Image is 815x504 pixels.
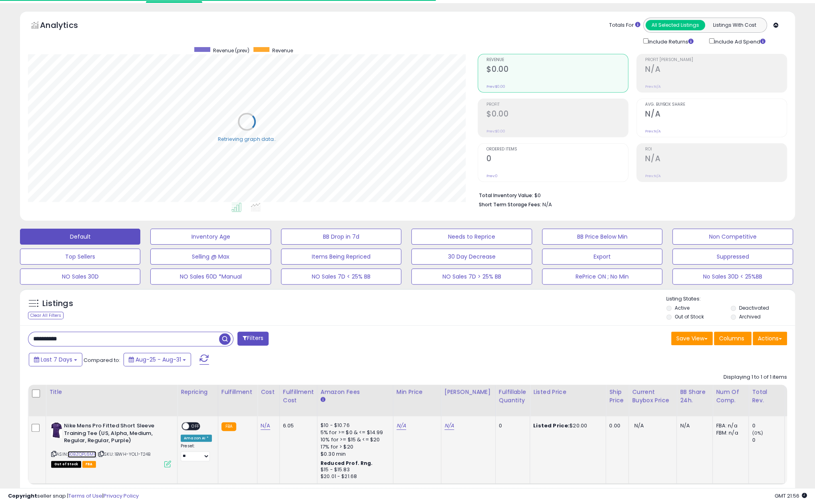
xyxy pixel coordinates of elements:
div: $15 - $15.83 [321,466,387,473]
button: Listings With Cost [705,20,764,30]
a: Privacy Policy [104,492,139,500]
li: $0 [479,190,781,200]
button: Aug-25 - Aug-31 [124,353,191,366]
a: Terms of Use [68,492,102,500]
h5: Listings [42,298,73,309]
small: FBA [221,422,236,431]
button: Filters [237,332,269,346]
small: (0%) [752,430,763,436]
button: No Sales 30D < 25%BB [672,269,793,285]
button: BB Drop in 7d [281,229,401,245]
div: 0 [752,422,784,429]
div: Ship Price [609,388,625,405]
strong: Copyright [8,492,37,500]
h2: 0 [486,154,628,165]
b: Total Inventory Value: [479,192,533,199]
button: Last 7 Days [29,353,82,366]
label: Archived [739,313,760,320]
div: N/A [680,422,706,429]
div: 10% for >= $15 & <= $20 [321,436,387,443]
small: Prev: $0.00 [486,84,505,89]
div: Fulfillment Cost [283,388,314,405]
span: Profit [486,103,628,107]
div: Repricing [181,388,215,396]
div: FBA: n/a [716,422,742,429]
small: Prev: N/A [645,84,661,89]
button: Save View [671,332,713,345]
div: Amazon AI * [181,435,212,442]
span: Columns [719,334,744,342]
span: ROI [645,147,787,152]
div: ASIN: [51,422,171,466]
div: seller snap | | [8,492,139,500]
div: Total Rev. [752,388,781,405]
button: NO Sales 60D *Manual [150,269,271,285]
span: OFF [189,423,202,430]
div: Fulfillable Quantity [499,388,526,405]
div: $10 - $10.76 [321,422,387,429]
span: Profit [PERSON_NAME] [645,58,787,62]
b: Reduced Prof. Rng. [321,460,373,466]
div: 0 [752,437,784,444]
div: 17% for > $20 [321,443,387,451]
div: BB Share 24h. [680,388,709,405]
div: Listed Price [533,388,602,396]
a: N/A [261,422,270,430]
button: Top Sellers [20,249,140,265]
span: FBA [82,461,96,468]
b: Nike Mens Pro Fitted Short Sleeve Training Tee (US, Alpha, Medium, Regular, Regular, Purple) [64,422,161,447]
b: Listed Price: [533,422,570,429]
button: Needs to Reprice [411,229,532,245]
div: 5% for >= $0 & <= $14.99 [321,429,387,436]
span: Ordered Items [486,147,628,152]
button: Suppressed [672,249,793,265]
small: Prev: 0 [486,174,498,178]
div: Preset: [181,443,212,461]
p: Listing States: [666,295,795,303]
span: Aug-25 - Aug-31 [136,356,181,364]
div: Cost [261,388,276,396]
h2: N/A [645,109,787,120]
span: Avg. Buybox Share [645,103,787,107]
div: Include Ad Spend [703,37,778,46]
div: 0 [499,422,524,429]
span: | SKU: 1BWH-YOL1-T24B [98,451,151,457]
div: Fulfillment [221,388,254,396]
button: NO Sales 30D [20,269,140,285]
button: BB Price Below Min [542,229,662,245]
span: N/A [542,201,552,208]
h2: N/A [645,154,787,165]
span: Revenue [486,58,628,62]
button: Actions [753,332,787,345]
button: Export [542,249,662,265]
div: Title [49,388,174,396]
b: Short Term Storage Fees: [479,201,541,208]
small: Prev: N/A [645,129,661,134]
button: Non Competitive [672,229,793,245]
img: 31ho7gztZvL._SL40_.jpg [51,422,62,438]
button: Inventory Age [150,229,271,245]
div: Current Buybox Price [632,388,673,405]
div: Displaying 1 to 1 of 1 items [723,374,787,381]
h2: $0.00 [486,109,628,120]
div: Retrieving graph data.. [218,135,276,142]
span: Last 7 Days [41,356,72,364]
div: Include Returns [637,37,703,46]
small: Prev: N/A [645,174,661,178]
button: NO Sales 7D > 25% BB [411,269,532,285]
div: Min Price [397,388,438,396]
a: N/A [397,422,406,430]
div: $20.01 - $21.68 [321,473,387,480]
small: Amazon Fees. [321,396,325,403]
div: Amazon Fees [321,388,390,396]
div: $20.00 [533,422,600,429]
small: Prev: $0.00 [486,129,505,134]
div: [PERSON_NAME] [444,388,492,396]
label: Deactivated [739,304,769,311]
div: $0.30 min [321,451,387,458]
div: 0.00 [609,422,622,429]
div: Totals For [609,22,640,29]
span: 2025-09-8 21:56 GMT [775,492,807,500]
label: Out of Stock [675,313,704,320]
h5: Analytics [40,20,94,33]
